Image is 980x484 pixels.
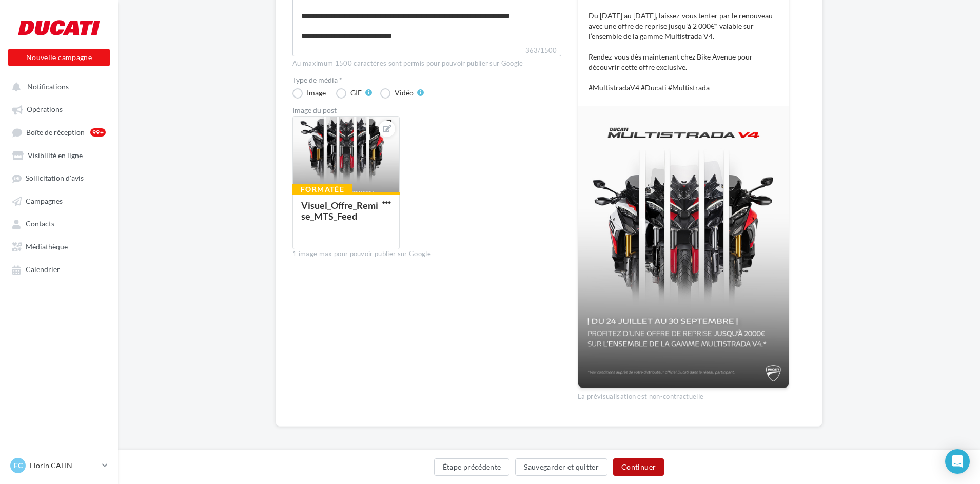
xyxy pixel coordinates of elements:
div: Formatée [292,184,352,195]
div: 1 image max pour pouvoir publier sur Google [292,249,561,259]
span: Contacts [26,220,54,228]
button: Étape précédente [434,458,510,476]
span: Sollicitation d'avis [26,174,84,183]
span: Campagnes [26,197,63,205]
a: Calendrier [6,260,112,278]
button: Continuer [613,458,664,476]
div: Au maximum 1500 caractères sont permis pour pouvoir publier sur Google [292,59,561,68]
div: Image [307,89,326,96]
a: FC Florin CALIN [8,456,110,475]
a: Boîte de réception99+ [6,123,112,142]
span: FC [14,460,23,471]
a: Opérations [6,100,112,118]
span: Médiathèque [26,242,68,251]
label: 363/1500 [292,45,561,56]
button: Notifications [6,77,108,95]
a: Campagnes [6,191,112,210]
a: Contacts [6,214,112,233]
button: Sauvegarder et quitter [515,458,607,476]
div: 99+ [90,128,106,137]
div: Open Intercom Messenger [945,449,970,474]
span: Visibilité en ligne [28,151,83,160]
div: Image du post [292,107,561,114]
a: Sollicitation d'avis [6,168,112,187]
span: Boîte de réception [26,128,85,137]
span: Notifications [27,82,69,91]
label: Type de média * [292,76,561,84]
button: Nouvelle campagne [8,49,110,66]
p: Florin CALIN [30,460,98,471]
div: Vidéo [395,89,414,96]
a: Médiathèque [6,237,112,256]
span: Calendrier [26,265,60,274]
span: Opérations [27,105,63,114]
div: La prévisualisation est non-contractuelle [578,388,789,401]
a: Visibilité en ligne [6,146,112,164]
div: GIF [350,89,362,96]
div: Visuel_Offre_Remise_MTS_Feed [301,200,378,222]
